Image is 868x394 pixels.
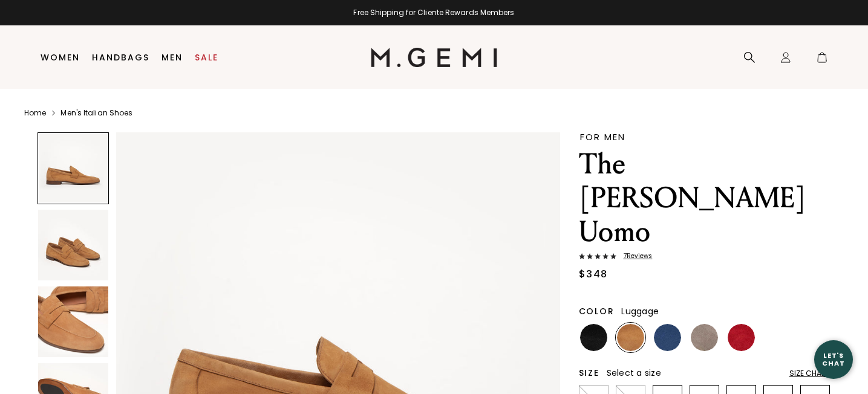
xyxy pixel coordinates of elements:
[580,324,607,351] img: Black
[607,367,661,379] span: Select a size
[579,253,831,262] a: 7Reviews
[162,53,183,62] a: Men
[728,324,755,351] img: Sunset Red
[616,253,653,260] span: 7 Review s
[789,369,831,378] div: Size Chart
[691,324,718,351] img: Dark Sandstone
[617,324,644,351] img: Luggage
[24,108,46,118] a: Home
[92,53,149,62] a: Handbags
[195,53,218,62] a: Sale
[654,324,681,351] img: Navy
[579,306,615,316] h2: Color
[579,368,599,378] h2: Size
[38,286,109,357] img: The Sacca Uomo
[38,210,109,280] img: The Sacca Uomo
[579,267,608,282] div: $348
[41,53,80,62] a: Women
[621,305,659,317] span: Luggage
[60,108,132,118] a: Men's Italian Shoes
[814,352,853,367] div: Let's Chat
[371,48,497,67] img: M.Gemi
[580,132,831,141] div: FOR MEN
[579,147,831,249] h1: The [PERSON_NAME] Uomo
